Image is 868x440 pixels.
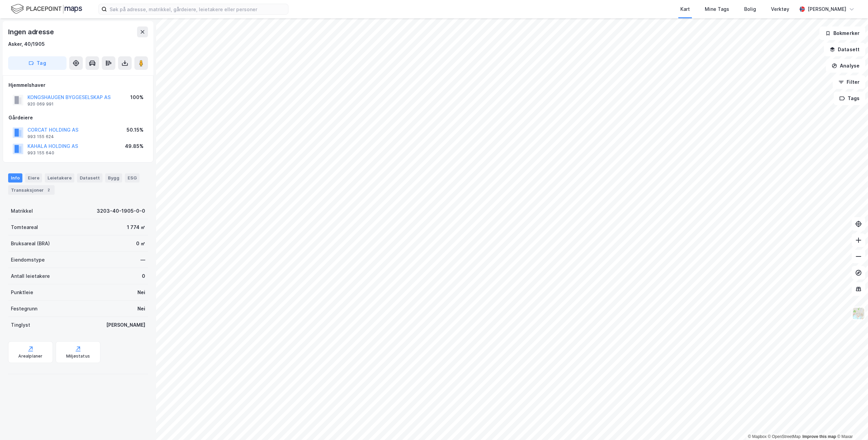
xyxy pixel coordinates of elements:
[826,59,865,73] button: Analyse
[8,81,148,89] div: Hjemmelshaver
[808,5,846,13] div: [PERSON_NAME]
[771,5,789,13] div: Verktøy
[768,434,801,439] a: OpenStreetMap
[8,114,148,122] div: Gårdeiere
[27,150,54,156] div: 993 155 640
[748,434,767,439] a: Mapbox
[8,185,55,195] div: Transaksjoner
[11,305,37,313] div: Festegrunn
[11,288,33,296] div: Punktleie
[127,126,144,134] div: 50.15%
[8,56,67,70] button: Tag
[834,92,865,105] button: Tags
[106,321,145,329] div: [PERSON_NAME]
[824,43,865,56] button: Datasett
[819,26,865,40] button: Bokmerker
[125,142,144,150] div: 49.85%
[11,207,33,215] div: Matrikkel
[803,434,836,439] a: Improve this map
[8,26,55,37] div: Ingen adresse
[11,223,38,231] div: Tomteareal
[680,5,690,13] div: Kart
[834,407,868,440] iframe: Chat Widget
[8,173,22,182] div: Info
[105,173,122,182] div: Bygg
[125,173,139,182] div: ESG
[11,272,50,280] div: Antall leietakere
[77,173,102,182] div: Datasett
[27,101,54,107] div: 920 069 991
[137,305,145,313] div: Nei
[11,256,45,264] div: Eiendomstype
[45,187,52,193] div: 2
[744,5,756,13] div: Bolig
[11,240,50,248] div: Bruksareal (BRA)
[97,207,145,215] div: 3203-40-1905-0-0
[11,3,82,15] img: logo.f888ab2527a4732fd821a326f86c7f29.svg
[8,40,45,48] div: Asker, 40/1905
[140,256,145,264] div: —
[25,173,42,182] div: Eiere
[27,134,54,139] div: 993 155 624
[45,173,74,182] div: Leietakere
[107,4,288,14] input: Søk på adresse, matrikkel, gårdeiere, leietakere eller personer
[11,321,30,329] div: Tinglyst
[130,93,144,101] div: 100%
[66,353,90,359] div: Miljøstatus
[705,5,729,13] div: Mine Tags
[136,240,145,248] div: 0 ㎡
[137,288,145,296] div: Nei
[18,353,42,359] div: Arealplaner
[834,407,868,440] div: Kontrollprogram for chat
[833,75,865,89] button: Filter
[852,307,865,320] img: Z
[142,272,145,280] div: 0
[127,223,145,231] div: 1 774 ㎡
